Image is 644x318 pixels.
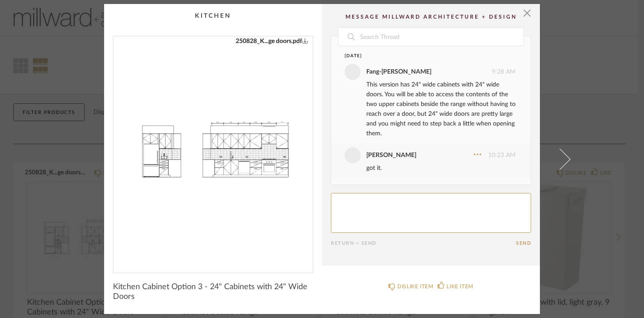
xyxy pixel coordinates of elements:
[516,240,531,246] button: Send
[446,282,473,291] div: LIKE ITEM
[345,147,516,163] div: 10:23 AM
[359,28,524,46] input: Search Thread
[345,64,516,80] div: 9:28 AM
[345,53,499,59] div: [DATE]
[397,282,433,291] div: DISLIKE ITEM
[331,240,516,246] div: Return = Send
[113,36,313,266] div: 0
[366,80,516,138] div: This version has 24" wide cabinets with 24" wide doors. You will be able to access the contents o...
[113,36,313,266] img: 2889f844-f50e-4c85-b2f8-56034ed34185_1000x1000.jpg
[366,163,516,173] div: got it.
[366,150,416,160] div: [PERSON_NAME]
[518,4,536,22] button: Close
[236,36,308,46] a: 250828_K...ge doors.pdf
[366,67,431,77] div: Fang-[PERSON_NAME]
[113,282,313,302] span: Kitchen Cabinet Option 3 - 24" Cabinets with 24" Wide Doors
